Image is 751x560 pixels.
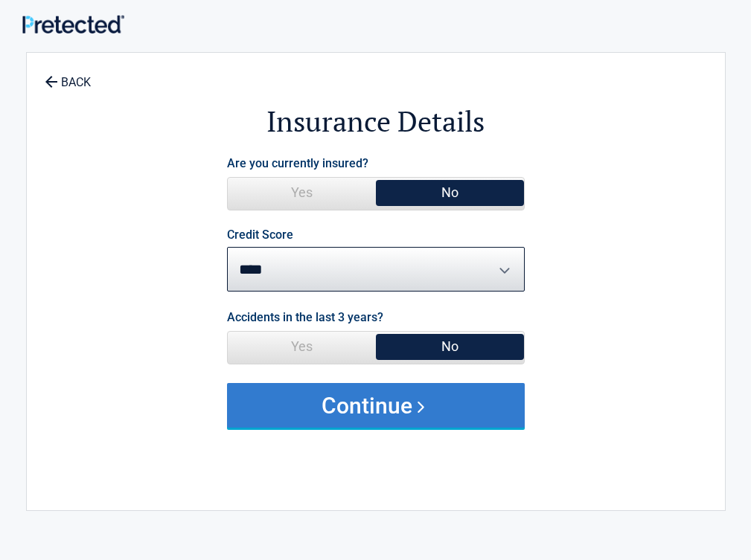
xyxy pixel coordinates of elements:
span: No [376,332,524,361]
button: Continue [227,383,525,428]
label: Accidents in the last 3 years? [227,307,383,327]
span: Yes [228,332,376,361]
h2: Insurance Details [109,103,643,141]
span: No [376,178,524,207]
span: Yes [228,178,376,207]
img: Main Logo [22,15,124,33]
label: Credit Score [227,229,293,241]
label: Are you currently insured? [227,153,368,173]
a: BACK [42,62,94,88]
